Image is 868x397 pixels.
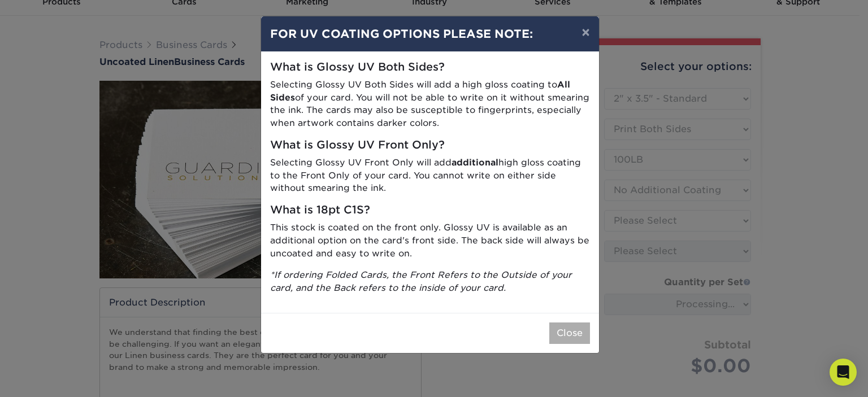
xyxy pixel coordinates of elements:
[270,221,590,260] p: This stock is coated on the front only. Glossy UV is available as an additional option on the car...
[270,204,590,217] h5: What is 18pt C1S?
[270,139,590,152] h5: What is Glossy UV Front Only?
[572,16,598,48] button: ×
[270,61,590,74] h5: What is Glossy UV Both Sides?
[549,322,590,344] button: Close
[270,79,570,103] strong: All Sides
[270,78,590,130] p: Selecting Glossy UV Both Sides will add a high gloss coating to of your card. You will not be abl...
[270,269,572,293] i: *If ordering Folded Cards, the Front Refers to the Outside of your card, and the Back refers to t...
[830,359,857,386] div: Open Intercom Messenger
[452,157,498,168] strong: additional
[270,25,590,42] h4: FOR UV COATING OPTIONS PLEASE NOTE:
[270,156,590,195] p: Selecting Glossy UV Front Only will add high gloss coating to the Front Only of your card. You ca...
